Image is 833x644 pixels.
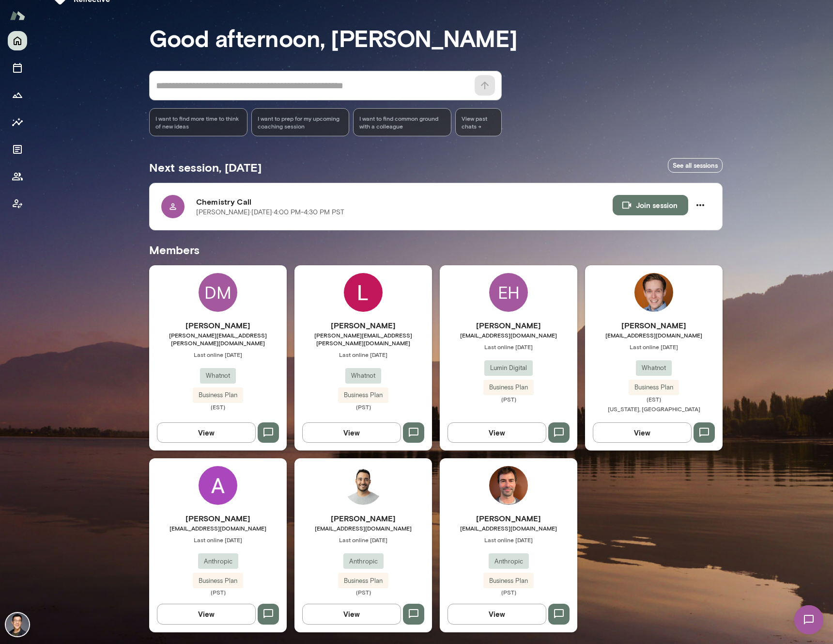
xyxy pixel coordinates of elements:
[343,557,384,566] span: Anthropic
[593,422,692,443] button: View
[10,6,25,25] img: Mento
[193,390,243,400] span: Business Plan
[196,196,613,208] h6: Chemistry Call
[294,588,432,596] span: (PST)
[440,524,577,532] span: [EMAIL_ADDRESS][DOMAIN_NAME]
[585,320,723,331] h6: [PERSON_NAME]
[344,273,383,312] img: Logan Bestwick
[294,403,432,411] span: (PST)
[149,513,287,524] h6: [PERSON_NAME]
[608,405,700,412] span: [US_STATE], [GEOGRAPHIC_DATA]
[8,58,27,78] button: Sessions
[294,320,432,331] h6: [PERSON_NAME]
[294,524,432,532] span: [EMAIL_ADDRESS][DOMAIN_NAME]
[440,536,577,544] span: Last online [DATE]
[344,466,383,505] img: AJ Ribeiro
[8,194,27,213] button: Client app
[149,320,287,331] h6: [PERSON_NAME]
[489,466,528,505] img: Francesco Mosconi
[200,371,236,381] span: Whatnot
[258,114,343,130] span: I want to prep for my upcoming coaching session
[440,395,577,403] span: (PST)
[302,422,401,443] button: View
[199,273,237,312] div: DM
[440,588,577,596] span: (PST)
[149,524,287,532] span: [EMAIL_ADDRESS][DOMAIN_NAME]
[155,114,241,130] span: I want to find more time to think of new ideas
[294,536,432,544] span: Last online [DATE]
[489,273,528,312] div: EH
[251,108,350,136] div: I want to prep for my upcoming coaching session
[8,85,27,105] button: Growth Plan
[149,24,723,51] h3: Good afternoon, [PERSON_NAME]
[149,588,287,596] span: (PST)
[302,604,401,624] button: View
[585,395,723,403] span: (EST)
[440,343,577,351] span: Last online [DATE]
[149,160,262,175] h5: Next session, [DATE]
[440,320,577,331] h6: [PERSON_NAME]
[440,331,577,339] span: [EMAIL_ADDRESS][DOMAIN_NAME]
[199,466,237,505] img: Anna Venancio Marques
[149,536,287,544] span: Last online [DATE]
[8,113,27,132] button: Insights
[149,351,287,358] span: Last online [DATE]
[157,604,256,624] button: View
[338,576,388,586] span: Business Plan
[6,613,29,636] img: Ryan Tang
[634,273,673,312] img: Blake Morgan
[8,167,27,186] button: Members
[629,383,679,392] span: Business Plan
[440,513,577,524] h6: [PERSON_NAME]
[668,158,723,173] a: See all sessions
[483,383,534,392] span: Business Plan
[198,557,238,566] span: Anthropic
[613,195,688,215] button: Join session
[353,108,451,136] div: I want to find common ground with a colleague
[8,31,27,50] button: Home
[196,208,344,217] p: [PERSON_NAME] · [DATE] · 4:00 PM-4:30 PM PST
[294,351,432,358] span: Last online [DATE]
[338,390,388,400] span: Business Plan
[294,513,432,524] h6: [PERSON_NAME]
[636,363,672,373] span: Whatnot
[455,108,502,136] span: View past chats ->
[149,108,247,136] div: I want to find more time to think of new ideas
[585,331,723,339] span: [EMAIL_ADDRESS][DOMAIN_NAME]
[359,114,445,130] span: I want to find common ground with a colleague
[447,422,546,443] button: View
[489,557,529,566] span: Anthropic
[149,331,287,347] span: [PERSON_NAME][EMAIL_ADDRESS][PERSON_NAME][DOMAIN_NAME]
[585,343,723,351] span: Last online [DATE]
[484,363,533,373] span: Lumin Digital
[8,140,27,159] button: Documents
[149,403,287,411] span: (EST)
[193,576,243,586] span: Business Plan
[157,422,256,443] button: View
[149,242,723,258] h5: Members
[345,371,381,381] span: Whatnot
[483,576,534,586] span: Business Plan
[294,331,432,347] span: [PERSON_NAME][EMAIL_ADDRESS][PERSON_NAME][DOMAIN_NAME]
[447,604,546,624] button: View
